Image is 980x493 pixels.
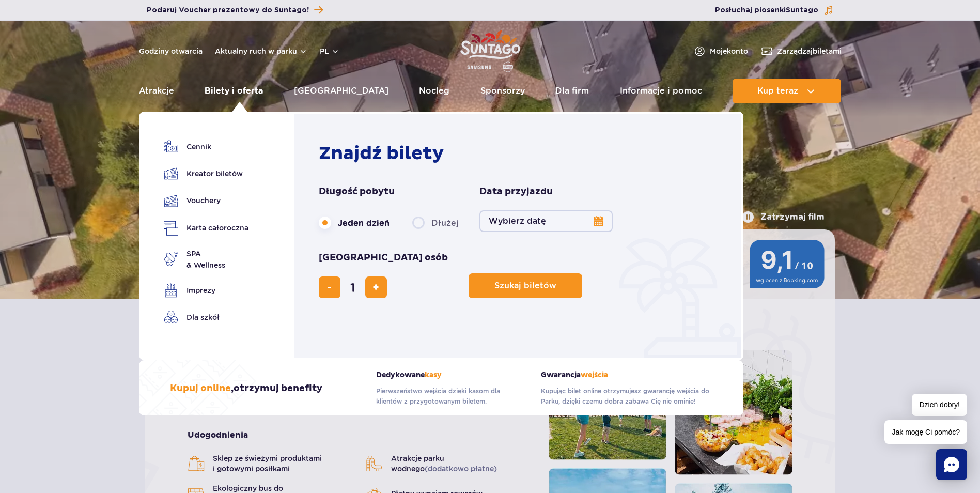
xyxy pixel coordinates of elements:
a: Nocleg [419,79,449,103]
a: Cennik [164,140,248,154]
button: pl [320,46,339,56]
label: Jeden dzień [319,212,390,234]
button: usuń bilet [319,276,340,298]
span: Dzień dobry! [912,394,967,416]
span: Moje konto [710,46,748,56]
label: Dłużej [412,212,459,234]
span: kasy [425,371,442,379]
span: Zarządzaj biletami [777,46,842,56]
h3: , otrzymuj benefity [170,382,322,395]
strong: Dedykowane [376,371,525,379]
p: Pierwszeństwo wejścia dzięki kasom dla klientów z przygotowanym biletem. [376,386,525,407]
a: Vouchery [164,193,248,208]
span: wejścia [581,371,608,379]
div: Chat [936,449,967,480]
strong: Znajdź bilety [319,142,444,165]
a: Sponsorzy [480,79,525,103]
a: Imprezy [164,283,248,298]
a: Godziny otwarcia [139,46,203,56]
span: [GEOGRAPHIC_DATA] osób [319,252,448,264]
span: Kup teraz [757,86,798,96]
form: Planowanie wizyty w Park of Poland [319,186,721,298]
a: Bilety i oferta [205,79,263,103]
a: Mojekonto [693,45,748,57]
span: SPA & Wellness [186,248,225,271]
input: liczba biletów [340,275,365,300]
button: Wybierz datę [479,210,613,232]
span: Kupuj online [170,382,231,394]
button: Kup teraz [733,79,841,103]
button: Aktualny ruch w parku [215,47,307,55]
a: Informacje i pomoc [620,79,702,103]
a: [GEOGRAPHIC_DATA] [294,79,388,103]
strong: Gwarancja [541,371,712,379]
a: Dla szkół [164,310,248,325]
a: Dla firm [555,79,589,103]
a: Kreator biletów [164,166,248,181]
a: Zarządzajbiletami [760,45,842,57]
span: Długość pobytu [319,186,395,198]
button: Szukaj biletów [469,273,582,298]
span: Jak mogę Ci pomóc? [884,420,967,444]
a: Karta całoroczna [164,221,248,236]
a: SPA& Wellness [164,248,248,271]
button: dodaj bilet [365,276,387,298]
span: Szukaj biletów [494,281,556,290]
p: Kupując bilet online otrzymujesz gwarancję wejścia do Parku, dzięki czemu dobra zabawa Cię nie om... [541,386,712,407]
a: Atrakcje [139,79,174,103]
span: Data przyjazdu [479,186,553,198]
